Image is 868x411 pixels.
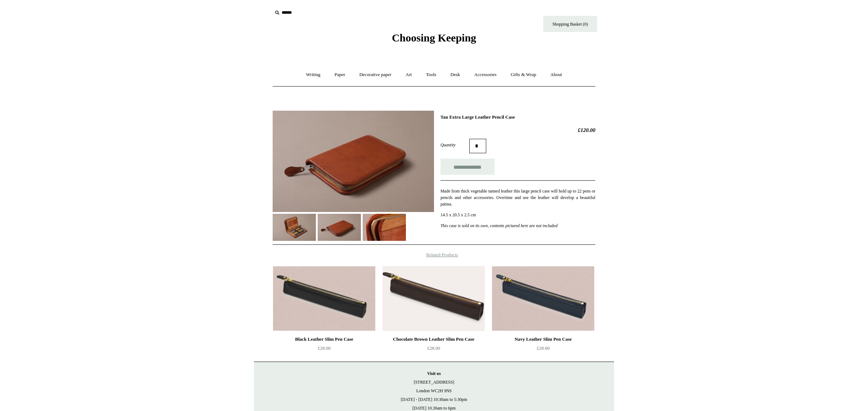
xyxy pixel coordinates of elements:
[537,345,550,351] span: £28.00
[254,252,614,258] h4: Related Products
[440,114,595,120] h1: Tan Extra Large Leather Pencil Case
[440,212,476,217] span: 14.5 x 20.5 x 2.5 cm
[300,65,327,84] a: Writing
[318,214,361,241] img: Tan Extra Large Leather Pencil Case
[382,266,485,331] img: Chocolate Brown Leather Slim Pen Case
[420,65,443,84] a: Tools
[318,345,331,351] span: £28.00
[468,65,503,84] a: Accessories
[492,335,594,364] a: Navy Leather Slim Pen Case £28.00
[440,127,595,133] h2: £120.00
[273,335,375,364] a: Black Leather Slim Pen Case £28.00
[353,65,398,84] a: Decorative paper
[363,214,406,241] img: Tan Extra Large Leather Pencil Case
[492,266,594,331] img: Navy Leather Slim Pen Case
[328,65,352,84] a: Paper
[492,266,594,331] a: Navy Leather Slim Pen Case Navy Leather Slim Pen Case
[392,37,476,43] a: Choosing Keeping
[444,65,467,84] a: Desk
[384,335,483,344] div: Chocolate Brown Leather Slim Pen Case
[494,335,592,344] div: Navy Leather Slim Pen Case
[440,223,558,228] em: This case is sold on its own, contents pictured here are not included
[382,335,485,364] a: Chocolate Brown Leather Slim Pen Case £28.00
[504,65,543,84] a: Gifts & Wrap
[544,65,569,84] a: About
[427,371,441,376] strong: Visit us
[273,266,375,331] a: Black Leather Slim Pen Case Black Leather Slim Pen Case
[440,188,595,207] p: Made from thick vegetable tanned leather this large pencil case will hold up to 22 pens or pencil...
[273,266,375,331] img: Black Leather Slim Pen Case
[427,345,440,351] span: £28.00
[273,111,434,212] img: Tan Extra Large Leather Pencil Case
[543,16,597,32] a: Shopping Basket (0)
[273,214,316,241] img: Tan Extra Large Leather Pencil Case
[399,65,418,84] a: Art
[275,335,373,344] div: Black Leather Slim Pen Case
[392,32,476,44] span: Choosing Keeping
[440,142,469,148] label: Quantity
[382,266,485,331] a: Chocolate Brown Leather Slim Pen Case Chocolate Brown Leather Slim Pen Case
